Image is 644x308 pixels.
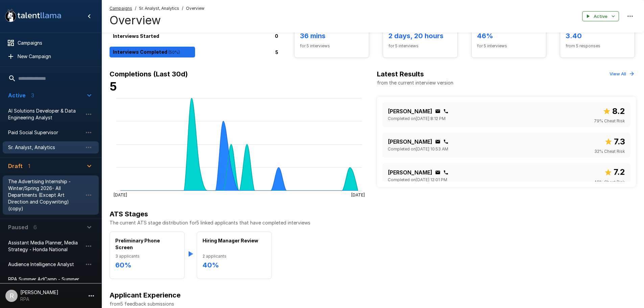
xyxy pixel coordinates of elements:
p: 0 [275,32,278,40]
b: Hiring Manager Review [202,238,258,243]
span: for 5 interviews [388,43,452,49]
span: 32 % Cheat Risk [594,148,625,155]
p: [PERSON_NAME] [388,138,432,146]
span: Sr. Analyst, Analytics [139,5,179,12]
span: for 5 interviews [300,43,363,49]
b: Applicant Experience [110,291,181,299]
span: from 5 responses [566,43,629,49]
b: Preliminary Phone Screen [115,238,160,250]
tspan: [DATE] [114,192,127,197]
h6: 2 days, 20 hours [388,30,452,41]
span: Overall score out of 10 [604,166,625,179]
p: [PERSON_NAME] [388,168,432,176]
p: from the current interview version [377,79,453,86]
span: 3 applicants [115,253,179,260]
p: [PERSON_NAME] [388,107,432,115]
div: Click to copy [435,170,440,175]
button: View All [608,69,636,79]
h6: 3.40 [566,30,629,41]
span: Overall score out of 10 [603,105,625,118]
b: 5 [110,79,117,93]
tspan: [DATE] [351,192,365,197]
h6: 46% [477,30,541,41]
span: for 5 interviews [477,43,541,49]
div: Click to copy [443,109,449,114]
span: 2 applicants [202,253,266,260]
b: 7.2 [614,167,625,177]
div: Click to copy [435,139,440,144]
h4: Overview [110,13,205,27]
span: Overall score out of 10 [604,135,625,148]
span: 79 % Cheat Risk [594,118,625,124]
h6: 60 % [115,260,179,270]
b: 8.2 [612,106,625,116]
b: 7.3 [614,137,625,146]
span: 40 % Cheat Risk [594,179,625,186]
p: 5 [275,49,278,56]
b: Latest Results [377,70,424,78]
span: / [135,5,136,12]
span: Overview [186,5,205,12]
div: Click to copy [443,139,449,144]
span: / [182,5,183,12]
span: Completed on [DATE] 12:01 PM [388,176,447,183]
p: The current ATS stage distribution for 5 linked applicants that have completed interviews [110,219,636,226]
h6: 36 mins [300,30,363,41]
p: from 5 feedback submissions [110,301,636,307]
b: Completions (Last 30d) [110,70,188,78]
b: ATS Stages [110,210,148,218]
span: Completed on [DATE] 8:12 PM [388,115,446,122]
button: Active [582,11,619,22]
div: Click to copy [443,170,449,175]
div: Click to copy [435,109,440,114]
u: Campaigns [110,6,132,11]
h6: 40 % [202,260,266,270]
span: Completed on [DATE] 10:53 AM [388,146,448,152]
